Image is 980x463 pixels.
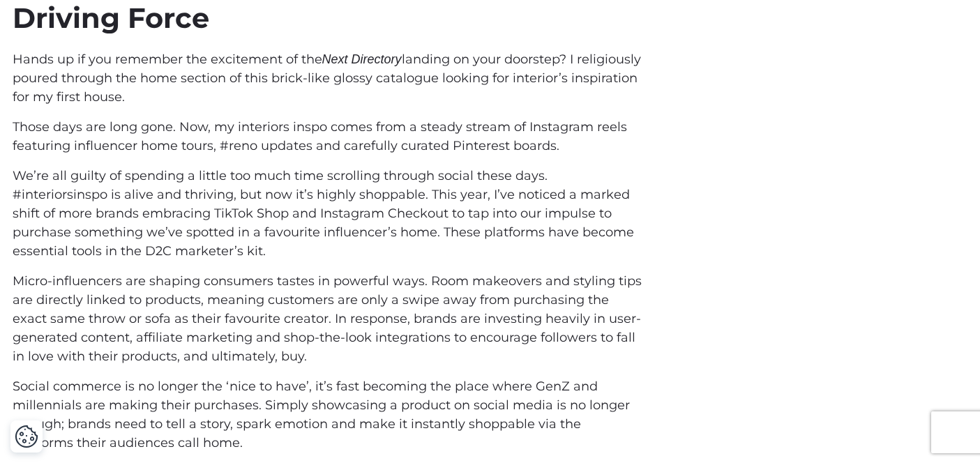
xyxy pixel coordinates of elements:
[13,52,322,67] span: Hands up if you remember the excitement of the
[13,273,642,364] span: Micro-influencers are shaping consumers tastes in powerful ways. Room makeovers and styling tips ...
[13,168,634,259] span: We’re all guilty of spending a little too much time scrolling through social these days. #interio...
[15,425,38,448] img: Revisit consent button
[13,119,627,153] span: Those days are long gone. Now, my interiors inspo comes from a steady stream of Instagram reels f...
[15,425,38,448] button: Cookie Settings
[13,52,641,105] span: landing on your doorstep? I religiously poured through the home section of this brick-like glossy...
[13,379,630,450] span: Social commerce is no longer the ‘nice to have’, it’s fast becoming the place where GenZ and mill...
[322,52,402,66] span: Next Directory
